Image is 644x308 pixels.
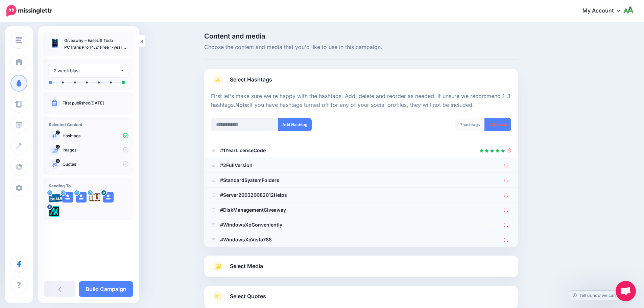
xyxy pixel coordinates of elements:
img: menu.png [16,37,22,43]
li: A post will be sent on day 5 [86,81,88,84]
li: A post will be sent on day 2 [74,81,76,84]
div: hashtags [455,118,485,131]
p: Giveaway – EaseUS Todo PCTrans Pro 14.2: Free 1-year License Code | Full Version – for Windows [64,37,128,51]
a: [DATE] [90,100,104,105]
li: A post will be sent on day 10 [110,81,112,84]
span: Select Media [230,262,263,271]
img: 73f778e49a118e3d2366a9ba540827b2_thumb.jpg [49,37,61,49]
button: 2 week blast [49,64,128,77]
h4: Sending To [49,183,128,188]
span: 6 [56,159,60,163]
p: Hashtags [63,133,128,139]
div: Open chat [616,281,636,301]
img: user_default_image.png [76,192,87,203]
span: Select Quotes [230,292,266,301]
img: user_default_image.png [103,192,114,203]
p: Quotes [63,161,128,167]
img: user_default_image.png [62,192,73,203]
h4: Selected Content [49,122,128,127]
b: #StandardSystemFolders [220,177,279,183]
img: 95cf0fca748e57b5e67bba0a1d8b2b21-27699.png [49,192,64,203]
span: 3 [56,145,60,149]
a: Select Media [211,261,511,272]
b: #DiskManagementGiveaway [220,207,286,213]
img: agK0rCH6-27705.jpg [89,192,100,203]
b: #WindowsXpVista788 [220,237,272,242]
div: Select Hashtags [211,92,511,247]
span: Select Hashtags [230,75,272,84]
img: 300371053_782866562685722_1733786435366177641_n-bsa128417.png [49,206,59,217]
span: 7 [460,122,462,127]
li: A post will be sent on day 0 [49,81,52,84]
li: A post will be sent on day 1 [62,81,64,84]
a: Delete All [484,118,511,131]
b: #1YearLicenseCode [220,147,266,153]
b: #Server200320082012Helps [220,192,287,198]
b: #2FullVersion [220,162,253,168]
button: Add Hashtag [278,118,312,131]
p: First published [63,100,128,106]
span: Choose the content and media that you'd like to use in this campaign. [204,43,518,52]
div: 2 week blast [54,67,120,75]
li: A post will be sent on day 14 [122,81,125,84]
span: Content and media [204,33,518,40]
span: 7 [56,131,60,135]
p: Images [63,147,128,153]
img: Missinglettr [6,5,52,17]
b: Note: [235,101,249,108]
b: #WindowsXpConveniently [220,222,282,228]
a: Select Hashtags [211,74,511,92]
a: My Account [576,3,634,19]
a: Tell us how we can improve [569,291,636,300]
p: First let's make sure we're happy with the hashtags. Add, delete and reorder as needed. If unsure... [211,92,511,110]
li: A post will be sent on day 7 [98,81,100,84]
